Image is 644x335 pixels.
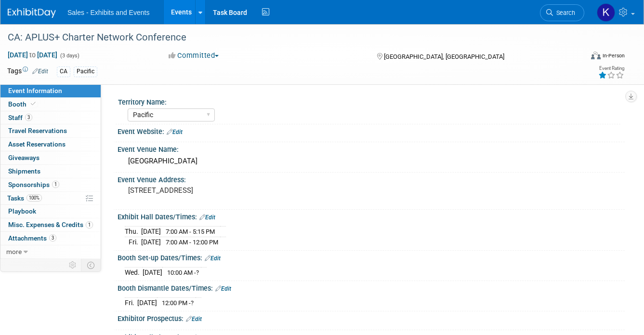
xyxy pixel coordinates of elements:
[166,228,215,235] span: 7:00 AM - 5:15 PM
[0,111,101,124] a: Staff3
[125,267,143,277] td: Wed.
[598,66,624,71] div: Event Rating
[65,259,81,271] td: Personalize Event Tab Strip
[118,124,625,137] div: Event Website:
[597,3,615,22] img: Kristin McGinty
[118,311,625,324] div: Exhibitor Prospectus:
[25,114,32,121] span: 3
[8,127,67,134] span: Travel Reservations
[591,52,601,59] img: Format-Inperson.png
[0,178,101,191] a: Sponsorships1
[143,267,162,277] td: [DATE]
[49,234,56,241] span: 3
[215,285,231,292] a: Edit
[86,221,93,228] span: 1
[8,87,62,94] span: Event Information
[141,237,161,247] td: [DATE]
[141,226,161,237] td: [DATE]
[205,255,221,262] a: Edit
[125,154,618,169] div: [GEOGRAPHIC_DATA]
[165,51,223,61] button: Committed
[118,210,625,222] div: Exhibit Hall Dates/Times:
[7,51,58,59] span: [DATE] [DATE]
[118,251,625,263] div: Booth Set-up Dates/Times:
[8,181,59,188] span: Sponsorships
[384,53,504,60] span: [GEOGRAPHIC_DATA], [GEOGRAPHIC_DATA]
[0,232,101,245] a: Attachments3
[162,299,194,307] span: 12:00 PM -
[553,9,575,16] span: Search
[0,98,101,111] a: Booth
[0,245,101,258] a: more
[26,194,42,201] span: 100%
[8,154,39,161] span: Giveaways
[32,68,48,75] a: Edit
[196,269,199,276] span: ?
[118,95,620,107] div: Territory Name:
[8,8,56,18] img: ExhibitDay
[167,129,183,135] a: Edit
[602,52,625,59] div: In-Person
[8,234,56,242] span: Attachments
[52,181,59,188] span: 1
[6,248,22,255] span: more
[8,140,66,148] span: Asset Reservations
[128,186,318,195] pre: [STREET_ADDRESS]
[199,214,215,221] a: Edit
[74,67,97,77] div: Pacific
[8,100,38,108] span: Booth
[4,29,572,46] div: CA: APLUS+ Charter Network Conference
[0,192,101,205] a: Tasks100%
[0,124,101,137] a: Travel Reservations
[0,205,101,218] a: Playbook
[125,297,137,308] td: Fri.
[28,51,37,59] span: to
[7,194,42,202] span: Tasks
[118,173,625,185] div: Event Venue Address:
[0,165,101,178] a: Shipments
[57,67,70,77] div: CA
[0,151,101,164] a: Giveaways
[31,101,36,107] i: Booth reservation complete
[540,4,584,21] a: Search
[125,237,141,247] td: Fri.
[59,53,79,59] span: (3 days)
[118,142,625,154] div: Event Venue Name:
[191,299,194,307] span: ?
[67,9,149,16] span: Sales - Exhibits and Events
[8,207,36,215] span: Playbook
[0,138,101,151] a: Asset Reservations
[0,84,101,97] a: Event Information
[8,114,32,121] span: Staff
[534,50,625,65] div: Event Format
[137,297,157,308] td: [DATE]
[167,269,199,276] span: 10:00 AM -
[81,259,101,271] td: Toggle Event Tabs
[7,66,48,77] td: Tags
[8,167,40,175] span: Shipments
[186,316,202,322] a: Edit
[125,226,141,237] td: Thu.
[118,281,625,294] div: Booth Dismantle Dates/Times:
[8,221,93,228] span: Misc. Expenses & Credits
[0,218,101,231] a: Misc. Expenses & Credits1
[166,239,218,246] span: 7:00 AM - 12:00 PM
